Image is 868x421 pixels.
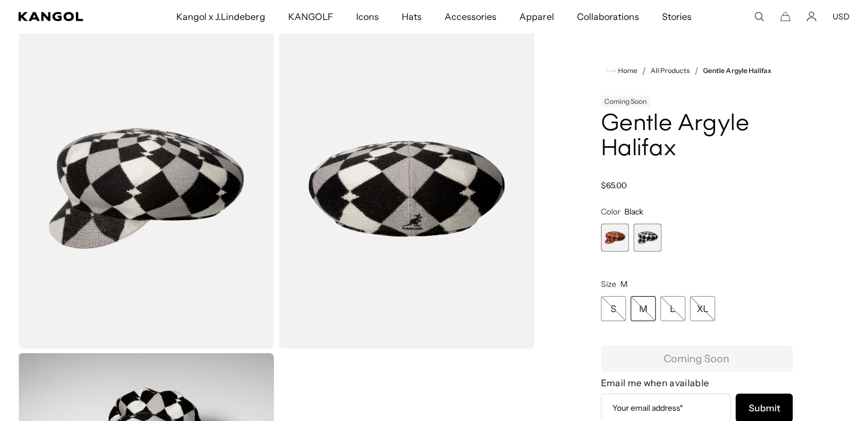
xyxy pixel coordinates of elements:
[664,351,729,367] span: Coming Soon
[780,11,790,22] button: Cart
[754,11,764,22] summary: Search here
[749,401,780,415] span: Submit
[703,67,772,75] a: Gentle Argyle Halifax
[633,224,661,252] label: Black
[18,29,274,349] img: color-black
[833,11,850,22] button: USD
[690,64,699,78] li: /
[620,279,628,289] span: M
[601,207,620,217] span: Color
[660,296,685,321] div: L
[806,11,817,22] a: Account
[601,346,793,372] button: Coming Soon
[633,224,661,252] div: 2 of 2
[601,377,793,389] h4: Email me when available
[601,64,793,78] nav: breadcrumbs
[601,224,629,252] div: 1 of 2
[601,96,650,107] div: Coming Soon
[601,180,627,191] span: $65.00
[624,207,643,217] span: Black
[605,66,637,76] a: Home
[601,224,629,252] label: Rustic Caramel
[616,67,637,75] span: Home
[278,29,534,349] img: color-black
[690,296,715,321] div: XL
[651,67,690,75] a: All Products
[631,296,656,321] div: M
[601,279,616,289] span: Size
[18,12,116,21] a: Kangol
[637,64,646,78] li: /
[601,112,793,162] h1: Gentle Argyle Halifax
[601,296,626,321] div: S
